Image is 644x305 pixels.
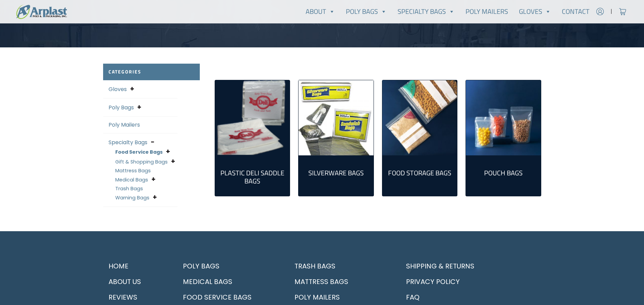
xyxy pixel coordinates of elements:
[115,167,151,174] a: Mattress Bags
[177,289,281,305] a: Food Service Bags
[299,80,374,155] img: Silverware Bags
[471,161,535,182] a: Visit product category Pouch Bags
[392,5,460,18] a: Specialty Bags
[215,80,290,155] a: Visit product category Plastic Deli Saddle Bags
[109,121,140,129] a: Poly Mailers
[300,5,340,18] a: About
[103,64,200,80] h2: Categories
[109,104,134,111] a: Poly Bags
[115,158,168,165] a: Gift & Shopping Bags
[177,274,281,289] a: Medical Bags
[115,185,143,192] a: Trash Bags
[304,169,368,177] h2: Silverware Bags
[215,80,290,155] img: Plastic Deli Saddle Bags
[401,289,541,305] a: FAQ
[466,80,541,155] a: Visit product category Pouch Bags
[220,169,285,185] h2: Plastic Deli Saddle Bags
[611,7,612,16] span: |
[382,80,457,155] img: Food Storage Bags
[289,274,392,289] a: Mattress Bags
[299,80,374,155] a: Visit product category Silverware Bags
[340,5,392,18] a: Poly Bags
[16,4,67,19] img: logo
[103,258,169,274] a: Home
[556,5,595,18] a: Contact
[382,80,457,155] a: Visit product category Food Storage Bags
[471,169,535,177] h2: Pouch Bags
[115,194,149,201] a: Warning Bags
[177,258,281,274] a: Poly Bags
[304,161,368,182] a: Visit product category Silverware Bags
[460,5,514,18] a: Poly Mailers
[388,161,452,182] a: Visit product category Food Storage Bags
[401,258,541,274] a: Shipping & Returns
[514,5,556,18] a: Gloves
[289,258,392,274] a: Trash Bags
[103,274,169,289] a: About Us
[103,289,169,305] a: Reviews
[401,274,541,289] a: Privacy Policy
[388,169,452,177] h2: Food Storage Bags
[220,161,285,191] a: Visit product category Plastic Deli Saddle Bags
[289,289,392,305] a: Poly Mailers
[466,80,541,155] img: Pouch Bags
[115,149,163,155] a: Food Service Bags
[115,176,148,183] a: Medical Bags
[109,85,127,93] a: Gloves
[109,138,147,146] a: Specialty Bags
